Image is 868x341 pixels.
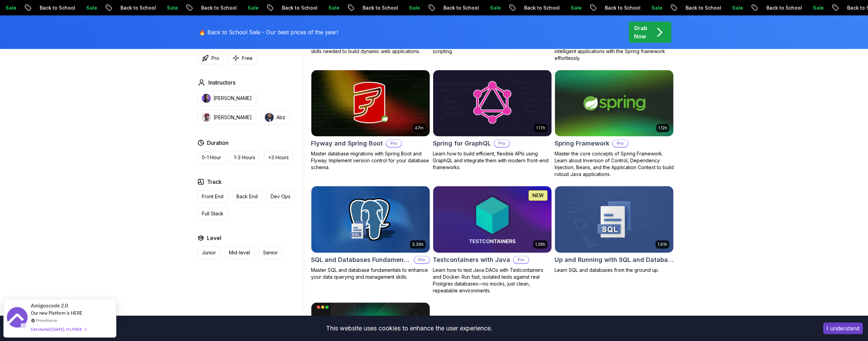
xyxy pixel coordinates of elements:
[514,256,529,263] p: Pro
[311,139,383,148] h2: Flyway and Spring Boot
[36,317,57,323] a: ProveSource
[271,4,318,11] p: Back to School
[494,140,509,147] p: Pro
[311,255,411,265] h2: SQL and Databases Fundamentals
[259,246,282,259] button: Senior
[756,4,802,11] p: Back to School
[202,193,223,200] p: Front End
[555,139,609,148] h2: Spring Framework
[555,255,674,265] h2: Up and Running with SQL and Databases
[433,70,552,171] a: Spring for GraphQL card1.17hSpring for GraphQLProLearn how to build efficient, flexible APIs usin...
[207,234,221,242] h2: Level
[555,70,674,178] a: Spring Framework card1.12hSpring FrameworkProMaster the core concepts of Spring Framework. Learn ...
[31,310,82,316] span: Our new Platform is HERE
[202,154,221,161] p: 0-1 Hour
[202,249,216,256] p: Junior
[479,4,501,11] p: Sale
[555,150,674,178] p: Master the core concepts of Spring Framework. Learn about Inversion of Control, Dependency Inject...
[433,186,552,253] img: Testcontainers with Java card
[271,193,290,200] p: Dev Ops
[433,150,552,171] p: Learn how to build efficient, flexible APIs using GraphQL and integrate them with modern front-en...
[5,321,813,336] div: This website uses cookies to enhance the user experience.
[555,41,674,62] p: Welcome to the Spring AI course! Learn to build intelligent applications with the Spring framewor...
[415,125,424,131] p: 47m
[7,307,27,329] img: provesource social proof notification image
[433,139,491,148] h2: Spring for GraphQL
[532,192,544,199] p: NEW
[535,242,545,247] p: 1.28h
[110,4,156,11] p: Back to School
[433,267,552,294] p: Learn how to test Java DAOs with Testcontainers and Docker. Run fast, isolated tests against real...
[31,302,68,310] span: Amigoscode 2.0
[412,242,424,247] p: 3.39h
[208,78,235,87] h2: Instructors
[433,4,479,11] p: Back to School
[266,190,295,203] button: Dev Ops
[197,151,225,164] button: 0-1 Hour
[264,151,293,164] button: +3 Hours
[229,249,250,256] p: Mid-level
[514,4,560,11] p: Back to School
[414,256,429,263] p: Pro
[197,246,220,259] button: Junior
[594,4,641,11] p: Back to School
[311,186,430,280] a: SQL and Databases Fundamentals card3.39hSQL and Databases FundamentalsProMaster SQL and database ...
[202,113,211,122] img: instructor img
[213,114,252,121] p: [PERSON_NAME]
[560,4,582,11] p: Sale
[613,140,628,147] p: Pro
[823,323,863,334] button: Accept cookies
[722,4,743,11] p: Sale
[802,4,824,11] p: Sale
[207,139,229,147] h2: Duration
[318,4,340,11] p: Sale
[236,193,258,200] p: Back End
[658,242,667,247] p: 1.91h
[199,28,338,36] p: 🔥 Back to School Sale - Our best prices of the year!
[433,186,552,294] a: Testcontainers with Java card1.28hNEWTestcontainers with JavaProLearn how to test Java DAOs with ...
[197,51,224,65] button: Pro
[311,150,430,171] p: Master database migrations with Spring Boot and Flyway. Implement version control for your databa...
[555,70,673,137] img: Spring Framework card
[234,154,255,161] p: 1-3 Hours
[260,110,290,125] button: instructor imgAbz
[265,113,274,122] img: instructor img
[202,94,211,103] img: instructor img
[311,70,430,171] a: Flyway and Spring Boot card47mFlyway and Spring BootProMaster database migrations with Spring Boo...
[237,4,259,11] p: Sale
[213,95,252,102] p: [PERSON_NAME]
[232,190,262,203] button: Back End
[242,55,252,62] p: Free
[263,249,278,256] p: Senior
[555,186,674,274] a: Up and Running with SQL and Databases card1.91hUp and Running with SQL and DatabasesLearn SQL and...
[311,70,430,137] img: Flyway and Spring Boot card
[311,267,430,280] p: Master SQL and database fundamentals to enhance your data querying and management skills.
[658,125,667,131] p: 1.12h
[641,4,663,11] p: Sale
[191,4,237,11] p: Back to School
[197,207,228,220] button: Full Stack
[311,186,430,253] img: SQL and Databases Fundamentals card
[433,255,510,265] h2: Testcontainers with Java
[555,267,674,274] p: Learn SQL and databases from the ground up.
[433,70,552,137] img: Spring for GraphQL card
[207,178,222,186] h2: Track
[555,186,673,253] img: Up and Running with SQL and Databases card
[230,151,260,164] button: 1-3 Hours
[76,4,98,11] p: Sale
[224,246,255,259] button: Mid-level
[31,325,86,333] div: Get started [DATE]. It's FREE
[352,4,399,11] p: Back to School
[202,210,223,217] p: Full Stack
[536,125,545,131] p: 1.17h
[156,4,178,11] p: Sale
[634,24,647,40] p: Grab Now
[399,4,420,11] p: Sale
[268,154,289,161] p: +3 Hours
[228,51,257,65] button: Free
[386,140,401,147] p: Pro
[197,110,256,125] button: instructor img[PERSON_NAME]
[197,91,256,106] button: instructor img[PERSON_NAME]
[675,4,722,11] p: Back to School
[29,4,76,11] p: Back to School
